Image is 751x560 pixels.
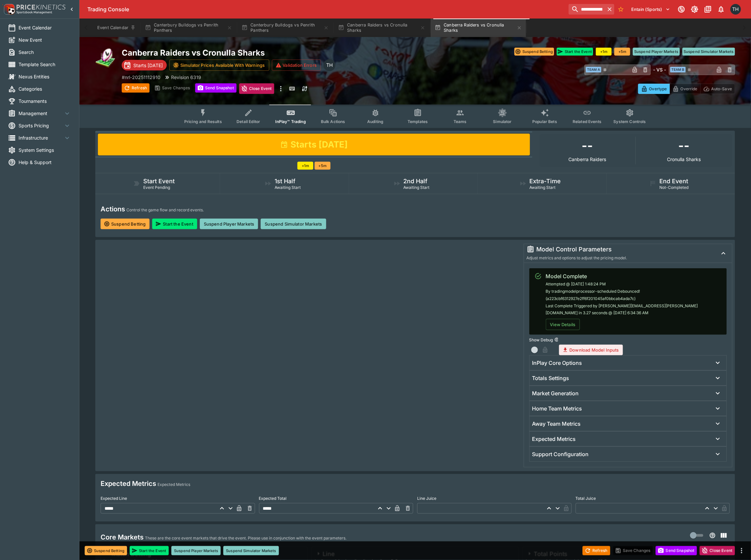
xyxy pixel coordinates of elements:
[275,185,301,190] span: Awaiting Start
[133,62,163,69] p: Starts [DATE]
[179,105,651,128] div: Event type filters
[101,479,156,488] h4: Expected Metrics
[546,281,698,316] span: Attempted @ [DATE] 1:48:24 PM By tradingmodelprocessor-scheduled Debounced! (a223cbf6312927e2ff6f...
[315,162,331,170] button: +5m
[681,85,697,92] p: Override
[19,147,71,153] span: System Settings
[689,3,701,15] button: Toggle light/dark mode
[633,48,680,56] button: Suspend Player Markets
[683,48,735,56] button: Suspend Simulator Markets
[527,255,627,260] span: Adjust metrics and options to adjust the pricing model.
[19,61,71,68] span: Template Search
[223,546,279,555] button: Suspend Simulator Markets
[653,66,666,73] h6: - VS -
[583,546,610,555] button: Refresh
[145,535,346,541] p: These are the core event markets that drive the event. Please use in conjunction with the event p...
[638,84,670,94] button: Overtype
[454,119,467,124] span: Teams
[169,60,269,71] button: Simulator Prices Available With Warnings
[404,185,430,190] span: Awaiting Start
[101,205,125,213] h4: Actions
[557,48,593,56] button: Start the Event
[291,139,348,150] h1: Starts [DATE]
[700,84,735,94] button: Auto-Save
[554,337,559,342] button: Show Debug
[408,119,428,124] span: Templates
[2,3,15,16] img: PriceKinetics Logo
[126,207,204,213] p: Control the game flow and record events.
[101,493,255,503] label: Expected Line
[582,137,593,154] h1: --
[670,67,686,72] span: Team B
[532,405,582,412] h6: Home Team Metrics
[649,85,667,92] p: Overtype
[493,119,512,124] span: Simulator
[122,74,160,81] p: Copy To Clipboard
[157,481,190,488] p: Expected Metrics
[324,59,335,71] div: Todd Henderson
[417,493,572,503] label: Line Juice
[184,119,222,124] span: Pricing and Results
[532,390,579,397] h6: Market Generation
[19,85,71,92] span: Categories
[17,11,52,14] img: Sportsbook Management
[17,5,66,10] img: PriceKinetics
[569,157,606,162] p: Canberra Raiders
[85,546,127,555] button: Suspend Betting
[19,98,71,105] span: Tournaments
[700,546,735,555] button: Close Event
[614,119,646,124] span: System Controls
[321,119,345,124] span: Bulk Actions
[656,546,697,555] button: Send Snapshot
[272,60,321,71] button: Validation Errors
[141,19,236,37] button: Canterbury Bulldogs vs Penrith Panthers
[101,533,144,541] h4: Core Markets
[334,19,429,37] button: Canberra Raiders vs Cronulla Sharks
[275,177,295,185] h5: 1st Half
[527,245,712,253] div: Model Control Parameters
[277,83,285,94] button: more
[143,177,175,185] h5: Start Event
[238,19,333,37] button: Canterbury Bulldogs vs Penrith Panthers
[532,420,581,427] h6: Away Team Metrics
[614,48,630,56] button: +5m
[237,119,260,124] span: Detail Editor
[532,375,569,382] h6: Totals Settings
[670,84,700,94] button: Override
[514,48,554,56] button: Suspend Betting
[660,177,688,185] h5: End Event
[532,451,589,458] h6: Support Configuration
[19,110,63,117] span: Management
[576,493,730,503] label: Total Juice
[532,119,557,124] span: Popular Bets
[532,436,576,443] h6: Expected Metrics
[730,4,741,15] div: Todd Henderson
[679,137,690,154] h1: --
[93,19,140,37] button: Event Calendar
[297,162,313,170] button: +1m
[559,345,623,355] button: Download Model Inputs
[19,49,71,56] span: Search
[586,67,601,72] span: Team A
[143,185,170,190] span: Event Pending
[19,24,71,31] span: Event Calendar
[239,83,275,94] button: Close Event
[200,219,258,229] button: Suspend Player Markets
[95,48,116,69] img: rugby_league.png
[19,134,63,141] span: Infrastructure
[19,159,71,166] span: Help & Support
[738,547,746,555] button: more
[276,119,306,124] span: InPlay™ Trading
[261,219,326,229] button: Suspend Simulator Markets
[171,546,221,555] button: Suspend Player Markets
[19,122,63,129] span: Sports Pricing
[122,48,428,58] h2: Copy To Clipboard
[546,319,580,330] button: View Details
[101,219,150,229] button: Suspend Betting
[404,177,428,185] h5: 2nd Half
[715,3,727,15] button: Notifications
[628,4,674,15] button: Select Tenant
[87,6,566,13] div: Trading Console
[195,83,237,93] button: Send Snapshot
[530,177,561,185] h5: Extra-Time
